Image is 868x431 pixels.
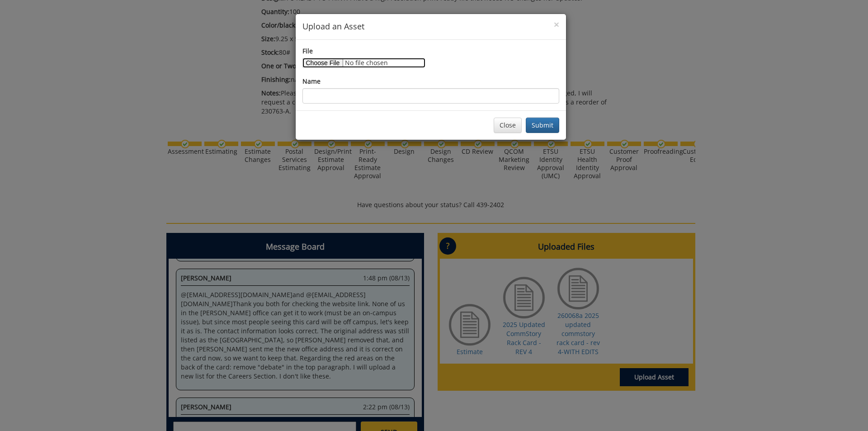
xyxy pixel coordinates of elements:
[302,21,559,33] h4: Upload an Asset
[554,20,559,29] button: Close
[526,118,559,133] button: Submit
[554,18,559,31] span: ×
[302,47,313,56] label: File
[302,77,321,86] label: Name
[494,118,522,133] button: Close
